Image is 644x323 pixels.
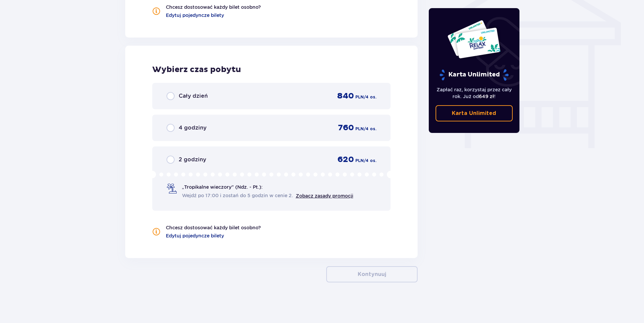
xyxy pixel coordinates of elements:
p: / 4 os. [364,94,376,100]
p: Kontynuuj [358,271,386,278]
p: Karta Unlimited [452,110,496,117]
p: / 4 os. [364,126,376,132]
span: 649 zł [479,94,494,99]
p: 760 [338,123,354,133]
a: Edytuj pojedyncze bilety [166,232,224,239]
a: Karta Unlimited [436,105,513,121]
button: Kontynuuj [326,266,418,282]
p: Karta Unlimited [439,69,509,81]
p: PLN [355,94,364,100]
p: PLN [355,126,364,132]
p: 840 [337,91,354,101]
p: 4 godziny [179,124,206,132]
a: Edytuj pojedyncze bilety [166,12,224,19]
p: 2 godziny [179,156,206,163]
p: Cały dzień [179,92,208,100]
p: „Tropikalne wieczory" (Ndz. - Pt.): [182,184,263,190]
a: Zobacz zasady promocji [296,193,353,199]
p: Chcesz dostosować każdy bilet osobno? [166,4,261,10]
p: 620 [337,155,354,165]
p: Wybierz czas pobytu [152,65,391,75]
p: PLN [355,158,364,164]
p: Chcesz dostosować każdy bilet osobno? [166,224,261,231]
p: / 4 os. [364,158,376,164]
span: Wejdź po 17:00 i zostań do 5 godzin w cenie 2. [182,192,293,199]
p: Zapłać raz, korzystaj przez cały rok. Już od ! [436,86,513,100]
